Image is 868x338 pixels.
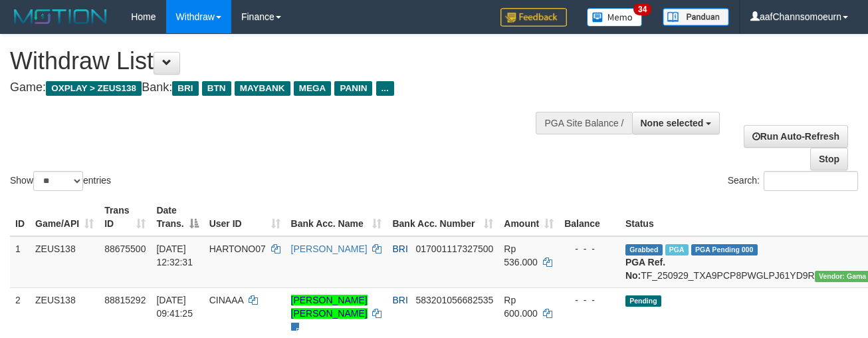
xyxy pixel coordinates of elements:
span: MEGA [294,81,332,96]
span: Grabbed [625,244,663,255]
span: PGA Pending [691,244,758,255]
button: None selected [632,112,720,134]
select: Showentries [33,171,83,191]
label: Show entries [10,171,111,191]
span: BRI [172,81,198,96]
span: 88815292 [104,295,146,305]
img: panduan.png [663,8,729,26]
div: - - - [564,293,615,307]
a: [PERSON_NAME] [291,244,368,254]
span: BRI [392,244,407,254]
th: Game/API: activate to sort column ascending [30,198,99,236]
th: Bank Acc. Name: activate to sort column ascending [286,198,387,236]
td: 1 [10,236,30,288]
span: Pending [625,295,661,307]
th: Date Trans.: activate to sort column descending [151,198,203,236]
div: - - - [564,242,615,255]
a: [PERSON_NAME] [PERSON_NAME] [291,295,368,319]
span: ... [376,81,394,96]
a: Stop [810,148,848,170]
span: 34 [633,3,651,15]
span: Rp 536.000 [504,244,538,267]
span: BTN [202,81,231,96]
span: HARTONO07 [209,244,266,254]
th: ID [10,198,30,236]
span: [DATE] 09:41:25 [156,295,193,319]
th: Bank Acc. Number: activate to sort column ascending [387,198,498,236]
span: Rp 600.000 [504,295,538,319]
td: ZEUS138 [30,236,99,288]
span: [DATE] 12:32:31 [156,244,193,267]
th: Amount: activate to sort column ascending [498,198,559,236]
span: Copy 017001117327500 to clipboard [415,244,493,254]
span: Copy 583201056682535 to clipboard [415,295,493,305]
img: MOTION_logo.png [10,7,111,27]
span: 88675500 [104,244,146,254]
input: Search: [764,171,858,191]
span: CINAAA [209,295,243,305]
img: Feedback.jpg [500,8,567,27]
span: MAYBANK [235,81,290,96]
b: PGA Ref. No: [625,257,665,281]
th: Trans ID: activate to sort column ascending [99,198,151,236]
a: Run Auto-Refresh [744,125,848,148]
div: PGA Site Balance / [536,112,631,134]
h1: Withdraw List [10,48,566,75]
img: Button%20Memo.svg [587,8,643,27]
h4: Game: Bank: [10,81,566,94]
span: Marked by aaftrukkakada [665,244,689,255]
span: BRI [392,295,407,305]
label: Search: [728,171,858,191]
span: PANIN [334,81,372,96]
th: User ID: activate to sort column ascending [204,198,286,236]
span: None selected [641,118,704,128]
span: OXPLAY > ZEUS138 [46,81,142,96]
th: Balance [559,198,620,236]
